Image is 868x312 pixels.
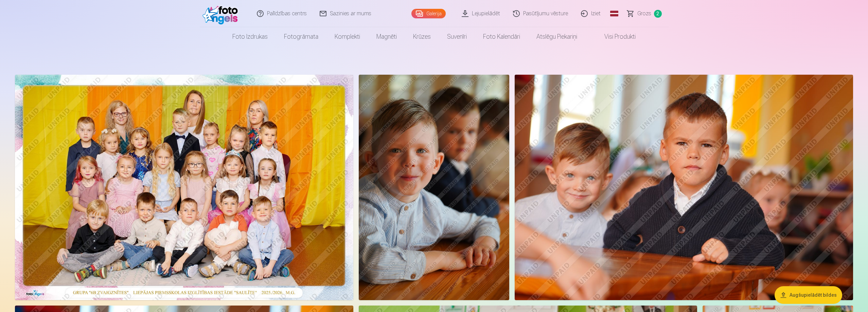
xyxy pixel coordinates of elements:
[411,9,446,18] a: Galerija
[405,27,439,46] a: Krūzes
[276,27,326,46] a: Fotogrāmata
[439,27,475,46] a: Suvenīri
[637,10,651,18] span: Grozs
[585,27,644,46] a: Visi produkti
[368,27,405,46] a: Magnēti
[654,10,662,18] span: 2
[326,27,368,46] a: Komplekti
[475,27,528,46] a: Foto kalendāri
[224,27,276,46] a: Foto izdrukas
[202,3,242,24] img: /fa1
[528,27,585,46] a: Atslēgu piekariņi
[775,286,842,304] button: Augšupielādēt bildes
